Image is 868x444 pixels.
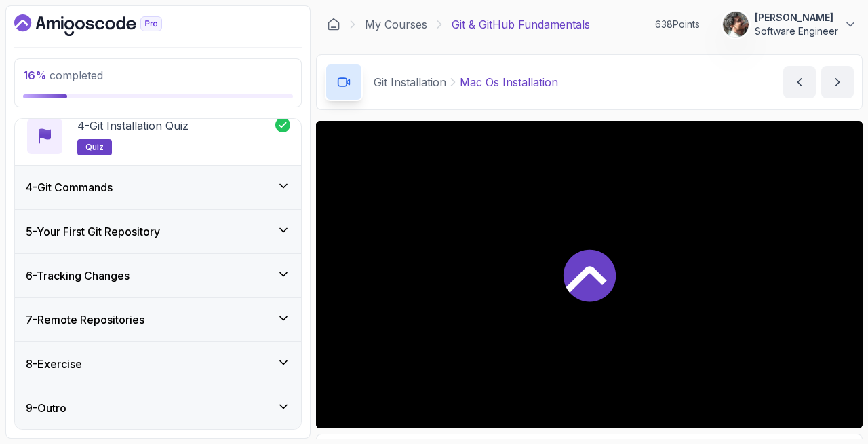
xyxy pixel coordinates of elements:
p: Mac Os Installation [460,74,558,90]
button: previous content [783,66,816,98]
button: 6-Tracking Changes [15,254,301,297]
p: 638 Points [655,18,700,31]
h3: 7 - Remote Repositories [26,312,144,328]
a: Dashboard [14,14,193,36]
img: user profile image [723,12,749,37]
button: 4-Git Commands [15,166,301,209]
h3: 8 - Exercise [26,356,82,372]
h3: 5 - Your First Git Repository [26,223,160,240]
p: [PERSON_NAME] [755,11,838,24]
a: Dashboard [327,18,340,31]
button: 5-Your First Git Repository [15,210,301,253]
button: 7-Remote Repositories [15,298,301,341]
p: Git Installation [374,74,446,90]
h3: 9 - Outro [26,400,66,416]
p: Git & GitHub Fundamentals [452,16,590,33]
button: next content [821,66,854,98]
p: Software Engineer [755,24,838,38]
h3: 4 - Git Commands [26,179,113,196]
button: 8-Exercise [15,342,301,386]
span: 16 % [23,69,47,82]
button: user profile image[PERSON_NAME]Software Engineer [722,11,857,38]
button: 9-Outro [15,386,301,430]
h3: 6 - Tracking Changes [26,267,130,284]
a: My Courses [365,16,427,33]
span: completed [23,69,103,82]
button: 4-Git Installation Quizquiz [26,117,290,155]
p: 4 - Git Installation Quiz [77,117,189,134]
span: quiz [85,142,104,153]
